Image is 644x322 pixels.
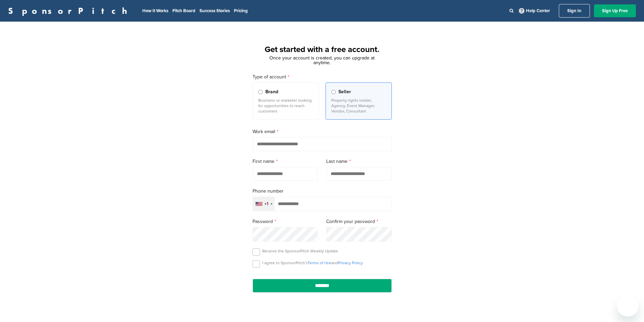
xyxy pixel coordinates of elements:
[338,261,363,265] a: Privacy Policy
[326,218,392,225] label: Confirm your password
[172,8,195,14] a: Pitch Board
[331,90,336,94] input: Seller Property rights holder, Agency, Event Manager, Vendor, Consultant
[199,8,230,14] a: Success Stories
[518,7,551,15] a: Help Center
[244,44,400,56] h1: Get started with a free account.
[253,188,392,195] label: Phone number
[265,88,278,96] span: Brand
[253,218,318,225] label: Password
[253,197,275,211] div: Selected country
[269,55,375,66] span: Once your account is created, you can upgrade at anytime.
[253,73,392,81] label: Type of account
[264,202,268,206] div: +1
[253,128,392,135] label: Work email
[308,261,331,265] a: Terms of Use
[338,88,351,96] span: Seller
[559,4,590,18] a: Sign In
[234,8,248,14] a: Pricing
[8,6,132,15] a: SponsorPitch
[617,295,639,317] iframe: Button to launch messaging window
[262,248,338,254] p: Receive the SponsorPitch Weekly Update
[258,90,263,94] input: Brand Business or marketer looking for opportunities to reach customers
[142,8,168,14] a: How It Works
[258,98,313,114] p: Business or marketer looking for opportunities to reach customers
[594,4,636,17] a: Sign Up Free
[253,158,318,165] label: First name
[326,158,392,165] label: Last name
[262,260,363,266] p: I agree to SponsorPitch’s and
[331,98,386,114] p: Property rights holder, Agency, Event Manager, Vendor, Consultant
